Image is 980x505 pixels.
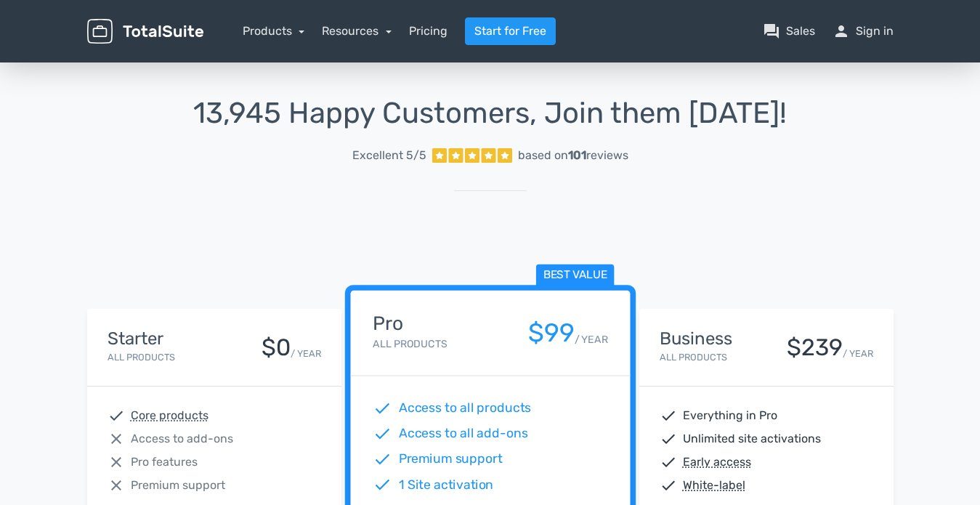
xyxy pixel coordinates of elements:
div: $239 [787,335,843,360]
div: based on reviews [518,147,628,164]
small: All Products [108,352,175,363]
small: / YEAR [574,332,607,347]
span: check [373,450,392,469]
a: Excellent 5/5 based on101reviews [87,141,894,170]
span: Access to add-ons [131,430,233,448]
span: person [833,23,850,40]
strong: 101 [568,148,586,162]
div: $0 [262,335,291,360]
abbr: White-label [683,477,745,494]
h4: Starter [108,329,175,348]
span: Access to all products [398,399,531,418]
span: Premium support [398,450,502,469]
span: check [660,407,677,424]
span: Everything in Pro [683,407,777,424]
small: / YEAR [291,347,321,360]
a: personSign in [833,23,894,40]
a: question_answerSales [763,23,815,40]
a: Products [243,24,305,38]
div: $99 [527,319,574,347]
span: check [373,424,392,443]
span: check [660,453,677,471]
a: Pricing [409,23,448,40]
span: check [660,430,677,448]
small: All Products [373,338,447,350]
h4: Pro [373,313,447,334]
span: Best value [535,264,614,287]
h4: Business [660,329,732,348]
span: Excellent 5/5 [352,147,426,164]
span: question_answer [763,23,780,40]
abbr: Early access [683,453,751,471]
a: Start for Free [465,17,556,45]
abbr: Core products [131,407,208,424]
span: Access to all add-ons [398,424,527,443]
span: check [660,477,677,494]
a: Resources [322,24,392,38]
small: All Products [660,352,727,363]
span: check [373,475,392,494]
h1: 13,945 Happy Customers, Join them [DATE]! [87,97,894,129]
span: Unlimited site activations [683,430,821,448]
span: Premium support [131,477,225,494]
small: / YEAR [843,347,873,360]
span: check [373,399,392,418]
img: TotalSuite for WordPress [87,19,203,44]
span: close [108,430,125,448]
span: Pro features [131,453,198,471]
span: 1 Site activation [398,475,493,494]
span: close [108,477,125,494]
span: check [108,407,125,424]
span: close [108,453,125,471]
